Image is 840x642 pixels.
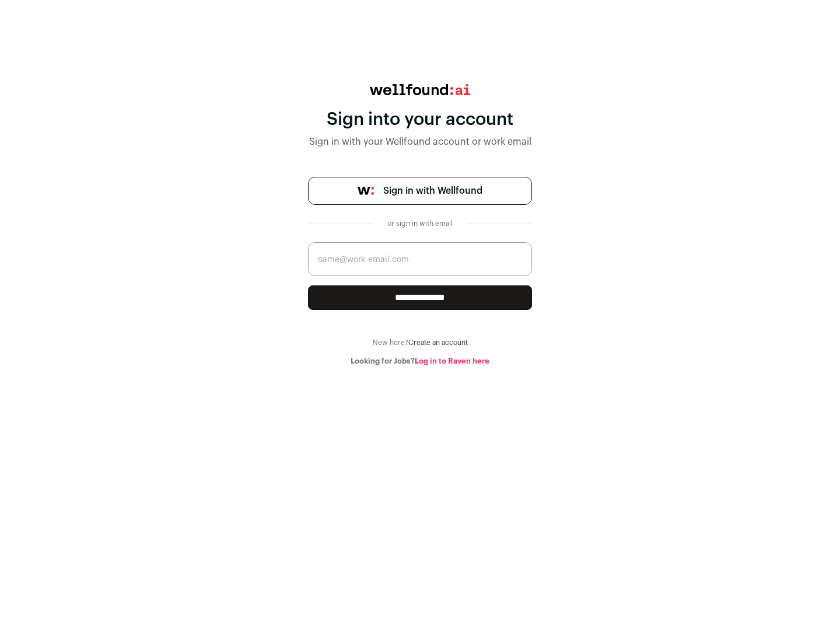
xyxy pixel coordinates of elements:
[308,135,532,149] div: Sign in with your Wellfound account or work email
[408,339,468,346] a: Create an account
[308,338,532,347] div: New here?
[358,187,374,195] img: wellfound-symbol-flush-black-fb3c872781a75f747ccb3a119075da62bfe97bd399995f84a933054e44a575c4.png
[370,84,470,95] img: wellfound:ai
[308,109,532,130] div: Sign into your account
[308,242,532,276] input: name@work-email.com
[308,177,532,205] a: Sign in with Wellfound
[383,219,457,228] div: or sign in with email
[308,357,532,366] div: Looking for Jobs?
[415,357,489,365] a: Log in to Raven here
[383,184,482,198] span: Sign in with Wellfound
